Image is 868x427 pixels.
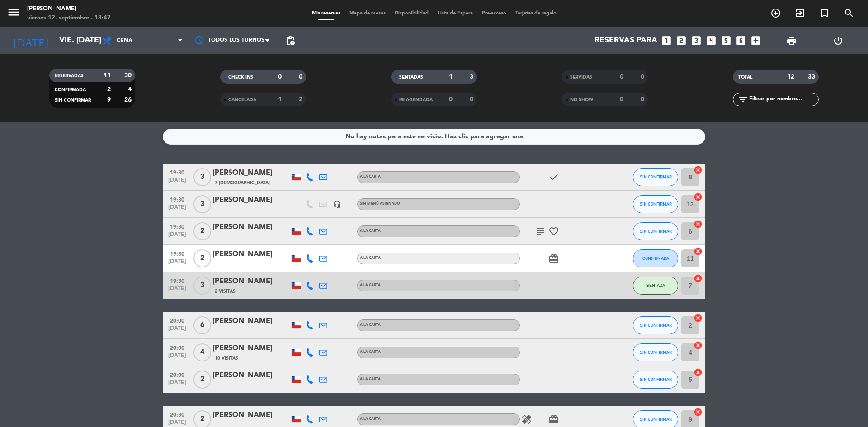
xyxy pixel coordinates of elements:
button: SIN CONFIRMAR [633,316,678,334]
button: SENTADA [633,277,678,295]
strong: 3 [470,74,475,80]
div: LOG OUT [815,27,861,54]
i: cancel [693,408,703,417]
span: SIN CONFIRMAR [640,377,672,382]
span: 6 [193,316,211,334]
span: 3 [193,195,211,213]
strong: 0 [641,96,646,103]
i: exit_to_app [795,8,806,19]
i: looks_two [675,35,687,47]
span: SENTADA [646,283,665,288]
div: [PERSON_NAME] [27,5,111,14]
strong: 0 [449,96,453,103]
i: cancel [693,220,703,229]
i: looks_3 [690,35,702,47]
i: filter_list [737,94,748,105]
strong: 0 [470,96,475,103]
strong: 9 [107,97,111,103]
i: looks_one [660,35,672,47]
span: [DATE] [166,258,189,269]
strong: 26 [124,97,133,103]
span: 2 [193,222,211,240]
div: No hay notas para este servicio. Haz clic para agregar una [345,131,523,142]
span: [DATE] [166,352,189,363]
span: 7 [DEMOGRAPHIC_DATA] [215,179,270,187]
div: [PERSON_NAME] [212,221,289,233]
span: RESERVADAS [55,74,84,78]
span: 19:30 [166,275,189,286]
strong: 12 [787,74,794,80]
i: check [548,172,559,183]
button: CONFIRMADA [633,249,678,267]
strong: 4 [128,86,133,93]
span: SIN CONFIRMAR [640,202,672,206]
i: add_circle_outline [770,8,781,19]
span: A LA CARTA [360,229,381,233]
span: Disponibilidad [390,11,433,16]
span: A LA CARTA [360,175,381,178]
span: A LA CARTA [360,323,381,327]
span: Mapa de mesas [345,11,390,16]
strong: 2 [107,86,111,93]
div: [PERSON_NAME] [212,343,289,354]
span: Mis reservas [307,11,345,16]
span: SIN CONFIRMAR [640,350,672,355]
span: A LA CARTA [360,283,381,287]
div: [PERSON_NAME] [212,409,289,421]
i: healing [521,414,532,425]
span: [DATE] [166,177,189,188]
span: [DATE] [166,231,189,242]
span: Tarjetas de regalo [511,11,561,16]
i: search [844,8,854,19]
i: turned_in_not [819,8,830,19]
i: arrow_drop_down [84,35,95,46]
strong: 0 [641,74,646,80]
span: SIN CONFIRMAR [640,417,672,422]
strong: 0 [299,74,304,80]
span: 20:00 [166,315,189,325]
strong: 1 [278,96,282,103]
span: RE AGENDADA [399,98,433,102]
button: SIN CONFIRMAR [633,371,678,389]
div: viernes 12. septiembre - 18:47 [27,14,111,23]
span: SERVIDAS [570,75,592,80]
i: cancel [693,274,703,283]
span: NO SHOW [570,98,593,102]
i: card_giftcard [548,253,559,264]
span: SIN CONFIRMAR [640,174,672,179]
span: TOTAL [738,75,752,80]
i: add_box [750,35,762,47]
span: 3 [193,277,211,295]
span: CONFIRMADA [642,256,669,261]
span: [DATE] [166,380,189,390]
i: [DATE] [7,31,55,51]
span: [DATE] [166,286,189,296]
span: pending_actions [285,35,296,46]
i: favorite_border [548,226,559,237]
span: 2 [193,371,211,389]
span: print [786,35,797,46]
span: CANCELADA [228,98,256,102]
i: looks_6 [735,35,747,47]
button: SIN CONFIRMAR [633,343,678,361]
button: menu [7,5,20,22]
i: looks_4 [705,35,717,47]
i: subject [535,226,546,237]
span: A LA CARTA [360,377,381,381]
span: Pre-acceso [477,11,511,16]
button: SIN CONFIRMAR [633,222,678,240]
strong: 0 [620,74,623,80]
span: SENTADAS [399,75,423,80]
div: [PERSON_NAME] [212,276,289,287]
i: looks_5 [720,35,732,47]
strong: 11 [104,72,111,79]
i: cancel [693,314,703,323]
span: Lista de Espera [433,11,477,16]
span: Cena [117,38,132,44]
span: 19:30 [166,221,189,231]
input: Filtrar por nombre... [748,94,818,104]
span: SIN CONFIRMAR [55,98,91,103]
strong: 33 [808,74,817,80]
button: SIN CONFIRMAR [633,195,678,213]
span: [DATE] [166,325,189,336]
